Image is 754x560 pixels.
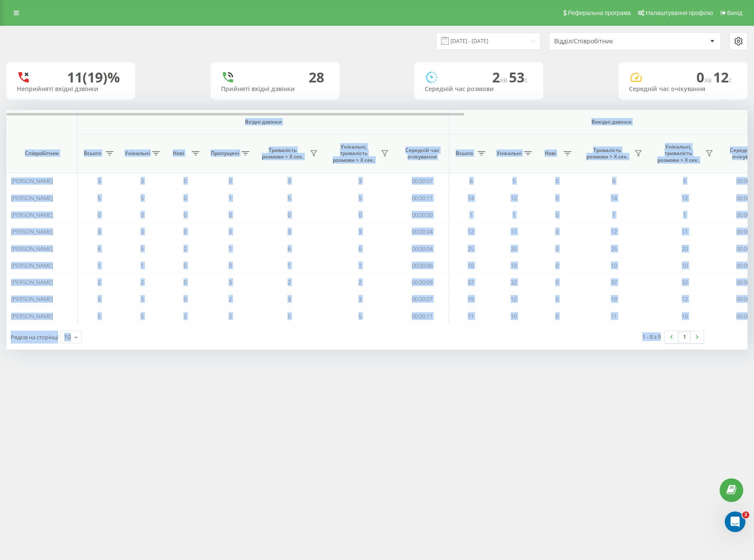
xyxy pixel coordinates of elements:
[682,245,688,253] span: 20
[555,262,558,269] span: 0
[17,85,125,93] div: Неприйняті вхідні дзвінки
[395,240,449,257] td: 00:00:04
[395,207,449,223] td: 00:00:00
[468,245,474,253] span: 25
[511,295,517,303] span: 12
[359,278,362,286] span: 2
[184,228,187,235] span: 0
[11,278,53,286] span: [PERSON_NAME]
[612,177,615,185] span: 6
[555,177,558,185] span: 0
[11,312,53,320] span: [PERSON_NAME]
[229,211,232,219] span: 0
[11,211,53,219] span: [PERSON_NAME]
[555,278,558,286] span: 0
[682,194,688,202] span: 12
[713,68,732,86] span: 12
[402,147,442,160] span: Середній час очікування
[98,312,101,320] span: 5
[67,69,120,85] div: 11 (19)%
[555,312,558,320] span: 0
[309,69,324,85] div: 28
[683,211,686,219] span: 1
[727,9,742,16] span: Вихід
[511,245,517,253] span: 20
[229,262,232,269] span: 0
[500,75,509,85] span: хв
[98,278,101,286] span: 2
[288,295,291,303] span: 3
[469,119,754,125] span: Вихідні дзвінки
[555,211,558,219] span: 0
[288,228,291,235] span: 3
[141,295,144,303] span: 3
[395,274,449,291] td: 00:00:09
[359,194,362,202] span: 5
[11,295,53,303] span: [PERSON_NAME]
[11,194,53,202] span: [PERSON_NAME]
[725,511,745,532] iframe: Intercom live chat
[682,262,688,269] span: 10
[611,262,617,269] span: 10
[612,211,615,219] span: 1
[554,38,657,45] div: Відділ/Співробітник
[288,211,291,219] span: 0
[642,332,661,341] div: 1 - 9 з 9
[568,9,631,16] span: Реферальна програма
[454,150,475,157] span: Всього
[229,295,232,303] span: 2
[288,278,291,286] span: 2
[511,228,517,235] span: 11
[100,119,426,125] span: Вхідні дзвінки
[611,295,617,303] span: 19
[288,312,291,320] span: 5
[468,228,474,235] span: 12
[141,194,144,202] span: 5
[704,75,713,85] span: хв
[611,228,617,235] span: 12
[141,278,144,286] span: 2
[497,150,521,157] span: Унікальні
[611,278,617,286] span: 37
[258,147,307,160] span: Тривалість розмови > Х сек.
[98,211,101,219] span: 0
[555,295,558,303] span: 0
[555,228,558,235] span: 0
[492,68,509,86] span: 2
[469,177,472,185] span: 6
[141,211,144,219] span: 0
[184,245,187,253] span: 2
[511,262,517,269] span: 10
[611,312,617,320] span: 11
[742,511,749,518] span: 2
[359,295,362,303] span: 3
[184,278,187,286] span: 0
[141,228,144,235] span: 3
[229,194,232,202] span: 1
[539,150,561,157] span: Нові
[98,245,101,253] span: 6
[98,194,101,202] span: 5
[678,331,691,343] a: 1
[288,194,291,202] span: 5
[682,312,688,320] span: 10
[512,211,515,219] span: 1
[359,245,362,253] span: 6
[468,295,474,303] span: 19
[168,150,189,157] span: Нові
[184,194,187,202] span: 0
[98,262,101,269] span: 1
[395,189,449,206] td: 00:00:11
[98,177,101,185] span: 3
[509,68,528,86] span: 53
[682,295,688,303] span: 12
[229,278,232,286] span: 3
[229,245,232,253] span: 1
[184,312,187,320] span: 2
[98,295,101,303] span: 3
[221,85,329,93] div: Прийняті вхідні дзвінки
[82,150,103,157] span: Всього
[184,262,187,269] span: 0
[288,245,291,253] span: 6
[141,262,144,269] span: 1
